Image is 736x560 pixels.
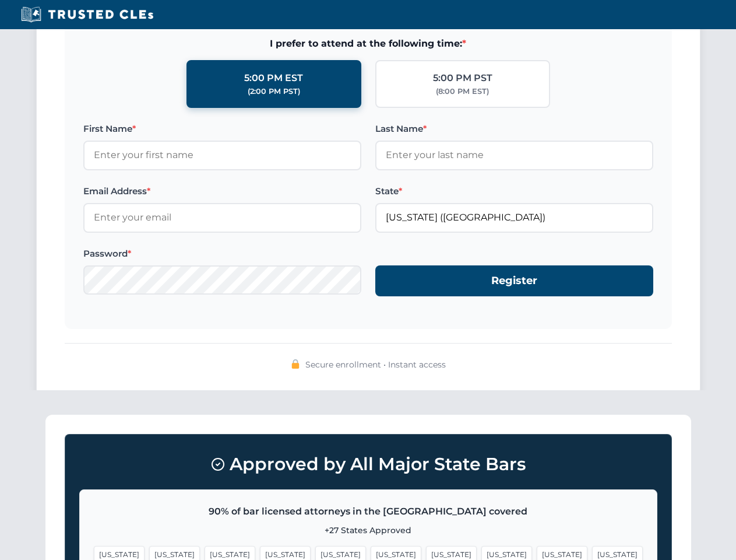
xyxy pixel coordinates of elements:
[83,122,361,136] label: First Name
[433,71,492,86] div: 5:00 PM PST
[375,184,653,198] label: State
[248,86,300,97] div: (2:00 PM PST)
[375,141,653,170] input: Enter your last name
[83,36,653,51] span: I prefer to attend at the following time:
[79,449,657,480] h3: Approved by All Major State Bars
[83,141,361,170] input: Enter your first name
[244,71,303,86] div: 5:00 PM EST
[83,203,361,232] input: Enter your email
[436,86,489,97] div: (8:00 PM EST)
[94,504,643,519] p: 90% of bar licensed attorneys in the [GEOGRAPHIC_DATA] covered
[83,247,361,261] label: Password
[375,122,653,136] label: Last Name
[375,203,653,232] input: Florida (FL)
[83,184,361,198] label: Email Address
[94,524,643,537] p: +27 States Approved
[375,265,653,296] button: Register
[17,6,157,23] img: Trusted CLEs
[291,359,300,369] img: 🔒
[305,358,446,371] span: Secure enrollment • Instant access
